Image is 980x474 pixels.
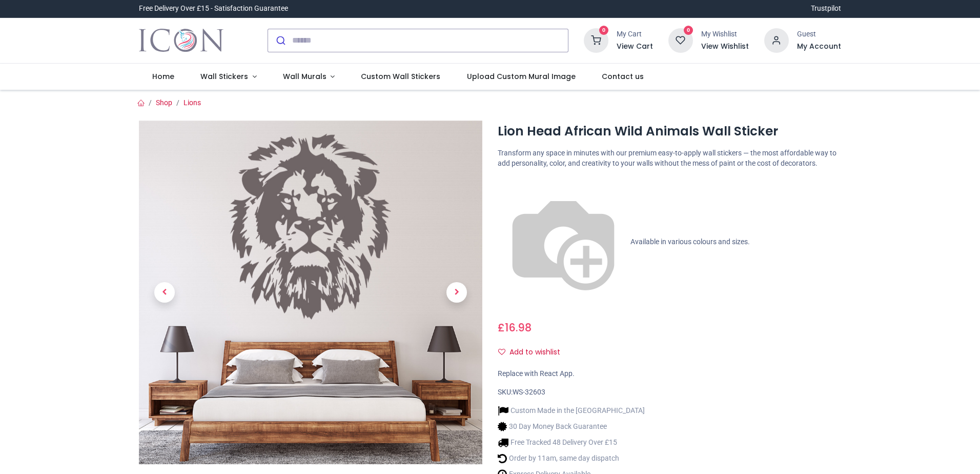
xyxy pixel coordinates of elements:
span: £ [498,320,532,335]
a: Lions [183,98,201,107]
a: View Wishlist [701,42,749,52]
a: View Cart [617,42,653,52]
a: Trustpilot [811,4,841,14]
div: My Wishlist [701,29,749,39]
a: Wall Murals [270,64,348,90]
span: Upload Custom Mural Image [467,71,576,82]
a: Previous [139,172,190,412]
sup: 0 [684,26,693,35]
button: Add to wishlistAdd to wishlist [498,344,569,361]
p: Transform any space in minutes with our premium easy-to-apply wall stickers — the most affordable... [498,148,841,168]
a: Wall Stickers [187,64,270,90]
a: 0 [584,35,608,44]
h1: Lion Head African Wild Animals Wall Sticker [498,123,841,140]
sup: 0 [599,26,609,35]
a: My Account [797,42,841,52]
span: Wall Stickers [200,71,248,82]
span: 16.98 [505,320,532,335]
div: My Cart [617,29,653,39]
a: Logo of Icon Wall Stickers [139,26,223,55]
span: Wall Murals [283,71,326,82]
li: Order by 11am, same day dispatch [498,453,645,464]
span: WS-32603 [513,388,545,396]
span: Next [446,282,467,303]
button: Submit [268,29,292,52]
a: 0 [668,35,693,44]
li: Free Tracked 48 Delivery Over £15 [498,437,645,448]
img: Lion Head African Wild Animals Wall Sticker [139,121,482,464]
div: Replace with React App. [498,369,841,379]
span: Home [152,71,174,82]
a: Shop [156,98,172,107]
li: 30 Day Money Back Guarantee [498,421,645,432]
i: Add to wishlist [498,348,505,355]
div: Guest [797,29,841,39]
span: Previous [154,282,175,303]
div: SKU: [498,387,841,398]
span: Available in various colours and sizes. [630,238,750,246]
img: Icon Wall Stickers [139,26,223,55]
img: color-wheel.png [498,176,629,308]
span: Contact us [602,71,644,82]
span: Custom Wall Stickers [361,71,440,82]
li: Custom Made in the [GEOGRAPHIC_DATA] [498,405,645,416]
div: Free Delivery Over £15 - Satisfaction Guarantee [139,4,288,14]
a: Next [431,172,482,412]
